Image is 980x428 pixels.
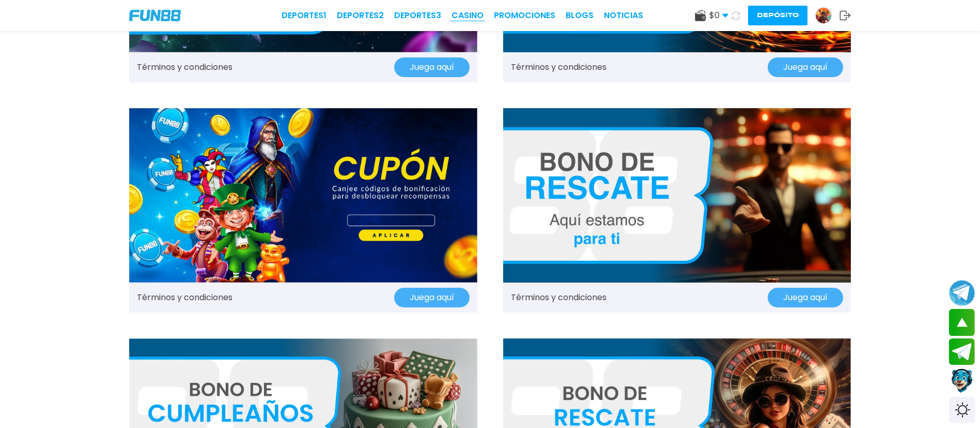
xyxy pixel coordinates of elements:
[709,9,728,22] span: $ 0
[337,9,384,22] a: Deportes2
[394,57,470,77] button: Juega aquí
[494,9,555,22] a: Promociones
[282,9,326,22] a: Deportes1
[394,288,470,307] button: Juega aquí
[129,108,477,283] img: Promo Banner
[815,7,839,24] a: Avatar
[566,9,594,22] a: BLOGS
[604,9,643,22] a: NOTICIAS
[748,6,807,25] button: Depósito
[816,8,831,23] img: Avatar
[768,288,843,307] button: Juega aquí
[949,397,975,423] div: Switch theme
[137,61,232,73] a: Términos y condiciones
[394,9,441,22] a: Deportes3
[949,309,975,336] button: scroll up
[137,291,232,304] a: Términos y condiciones
[511,291,606,304] a: Términos y condiciones
[511,61,606,73] a: Términos y condiciones
[768,57,843,77] button: Juega aquí
[949,338,975,365] button: Join telegram
[949,279,975,306] button: Join telegram channel
[129,10,181,21] img: Company Logo
[949,367,975,394] button: Contact customer service
[452,9,484,22] a: CASINO
[503,108,851,283] img: Promo Banner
